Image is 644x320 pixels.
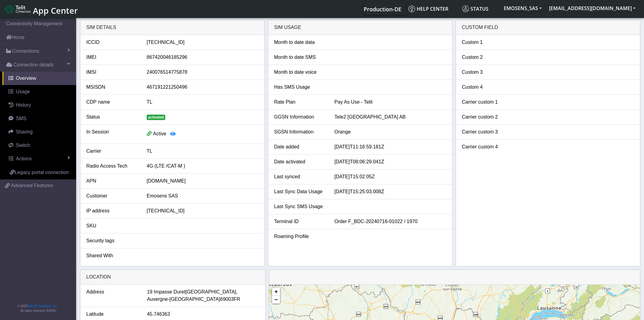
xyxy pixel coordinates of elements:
[142,39,263,46] div: [TECHNICAL_ID]
[457,128,518,136] div: Carrier custom 3
[2,72,76,85] a: Overview
[82,311,142,318] div: Latitude
[82,54,142,61] div: IMEI
[13,61,54,69] span: Connection details
[33,5,78,16] span: App Center
[330,218,451,225] div: Order F_BDC-20240716-01022 / 1970
[142,177,263,185] div: [DOMAIN_NAME]
[82,148,142,155] div: Carrier
[166,128,180,140] button: View session details
[82,162,142,170] div: Radio Access Tech
[220,296,234,303] span: 69003
[142,54,263,61] div: 867420046185296
[82,177,142,185] div: APN
[457,113,518,121] div: Carrier custom 2
[16,129,33,134] span: Sharing
[462,5,488,12] span: Status
[268,20,452,35] div: SIM usage
[153,131,166,136] span: Active
[270,113,330,121] div: GGSN Information
[270,233,330,240] div: Roaming Profile
[364,5,401,13] span: Production-DE
[457,84,518,91] div: Custom 4
[16,143,30,148] span: Switch
[5,4,30,14] img: logo-telit-cinterion-gw-new.png
[142,207,263,215] div: [TECHNICAL_ID]
[82,207,142,215] div: IP address
[234,296,240,303] span: FR
[270,84,330,91] div: Has SMS Usage
[16,102,31,108] span: History
[82,222,142,229] div: SKU
[330,188,451,195] div: [DATE]T15:25:03.008Z
[500,3,545,14] button: EMOSENS_SAS
[457,143,518,151] div: Carrier custom 4
[142,69,263,76] div: 240076514775878
[270,128,330,136] div: SGSN Information
[82,192,142,200] div: Customer
[2,139,76,152] a: Switch
[457,69,518,76] div: Custom 3
[82,84,142,91] div: MSISDN
[82,128,142,140] div: In Session
[142,98,263,106] div: TL
[147,296,220,303] span: Auvergne-[GEOGRAPHIC_DATA]
[16,76,36,81] span: Overview
[270,54,330,61] div: Month to date SMS
[82,113,142,121] div: Status
[80,270,265,285] div: LOCATION
[408,5,415,12] img: knowledge.svg
[270,69,330,76] div: Month to date voice
[270,173,330,180] div: Last synced
[142,148,263,155] div: TL
[457,54,518,61] div: Custom 2
[457,39,518,46] div: Custom 1
[82,69,142,76] div: IMSI
[330,113,451,121] div: Tele2 [GEOGRAPHIC_DATA] AB
[82,98,142,106] div: CDP name
[272,296,280,304] a: Zoom out
[2,152,76,165] a: Actions
[270,143,330,151] div: Date added
[147,288,185,296] span: 19 Impasse Duret
[330,143,451,151] div: [DATE]T11:16:59.181Z
[2,112,76,125] a: SMS
[2,98,76,112] a: History
[330,173,451,180] div: [DATE]T15:02:05Z
[457,98,518,106] div: Carrier custom 1
[12,48,39,55] span: Connections
[270,98,330,106] div: Rate Plan
[2,125,76,139] a: Sharing
[270,158,330,165] div: Date activated
[2,85,76,98] a: Usage
[330,128,451,136] div: Orange
[16,156,32,161] span: Actions
[142,192,263,200] div: Emosens SAS
[82,39,142,46] div: ICCID
[11,182,53,189] span: Advanced Features
[185,288,237,296] span: [GEOGRAPHIC_DATA],
[27,304,58,308] a: Telit IoT Solutions, Inc.
[82,237,142,244] div: Security tags
[5,2,77,16] a: App Center
[462,5,469,12] img: status.svg
[270,188,330,195] div: Last Sync Data Usage
[142,84,263,91] div: 467191221250496
[16,116,26,121] span: SMS
[82,252,142,259] div: Shared With
[147,115,166,120] span: activated
[363,3,401,15] a: Your current platform instance
[545,3,639,14] button: [EMAIL_ADDRESS][DOMAIN_NAME]
[16,89,30,94] span: Usage
[330,158,451,165] div: [DATE]T08:06:29.041Z
[272,288,280,296] a: Zoom in
[82,288,142,303] div: Address
[460,3,500,15] a: Status
[406,3,460,15] a: Help center
[142,311,264,318] div: 45.746363
[15,170,69,175] span: Legacy portal connection
[330,98,451,106] div: Pay As Use - Telit
[408,5,448,12] span: Help center
[80,20,264,35] div: SIM details
[142,162,263,170] div: 4G (LTE /CAT-M )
